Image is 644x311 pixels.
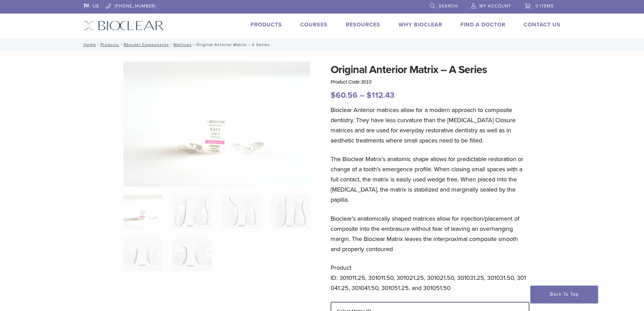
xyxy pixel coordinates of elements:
a: Reorder Components [124,42,169,47]
p: The Bioclear Matrix’s anatomic shape allows for predictable restoration or change of a tooth’s em... [331,154,529,205]
p: Product ID: 301011.25, 301011.50, 301021.25, 301021.50, 301031.25, 301031.50, 301041.25, 301041.5... [331,263,529,293]
img: Anterior Original A Series Matrices [123,62,310,186]
img: Bioclear [84,21,164,30]
a: Contact Us [524,21,560,28]
img: Original Anterior Matrix - A Series - Image 5 [123,238,162,271]
bdi: 112.43 [366,90,395,100]
a: Matrices [173,42,192,47]
span: – [360,90,364,100]
span: $ [331,90,336,100]
h1: Original Anterior Matrix – A Series [331,62,529,78]
p: Bioclear’s anatomically shaped matrices allow for injection/placement of composite into the embra... [331,214,529,254]
a: Back To Top [530,286,598,303]
bdi: 60.56 [331,90,358,100]
span: / [192,43,196,46]
a: Why Bioclear [399,21,442,28]
nav: Original Anterior Matrix – A Series [79,39,566,51]
span: 0 items [535,3,554,9]
span: Product Code: [331,79,372,85]
a: Home [81,42,96,47]
span: / [169,43,173,46]
img: Original Anterior Matrix - A Series - Image 2 [172,195,211,229]
img: Original Anterior Matrix - A Series - Image 3 [222,195,261,229]
span: Search [439,3,458,9]
span: $ [366,90,372,100]
span: 3010 [361,79,372,85]
a: Products [100,42,119,47]
img: Anterior-Original-A-Series-Matrices-324x324.jpg [123,195,162,229]
a: Find A Doctor [460,21,505,28]
img: Original Anterior Matrix - A Series - Image 6 [172,238,211,271]
a: Resources [346,21,380,28]
img: Original Anterior Matrix - A Series - Image 4 [271,195,310,229]
a: Courses [300,21,328,28]
p: Bioclear Anterior matrices allow for a modern approach to composite dentistry. They have less cur... [331,105,529,146]
span: My Account [479,3,511,9]
a: Products [251,21,282,28]
span: / [119,43,124,46]
span: / [96,43,100,46]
